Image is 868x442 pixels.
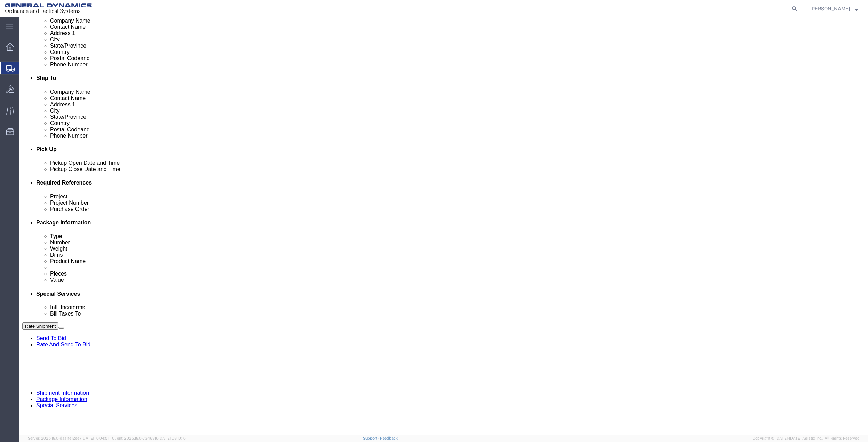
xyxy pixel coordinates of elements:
span: Copyright © [DATE]-[DATE] Agistix Inc., All Rights Reserved [753,435,860,441]
span: [DATE] 08:10:16 [159,436,186,440]
span: Server: 2025.18.0-daa1fe12ee7 [28,436,109,440]
span: [DATE] 10:04:51 [82,436,109,440]
span: Nicholas Bohmer [810,5,850,13]
span: Client: 2025.18.0-7346316 [112,436,186,440]
a: Feedback [380,436,398,440]
button: [PERSON_NAME] [810,5,858,13]
a: Support [363,436,380,440]
iframe: FS Legacy Container [19,17,868,435]
img: logo [5,3,92,14]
